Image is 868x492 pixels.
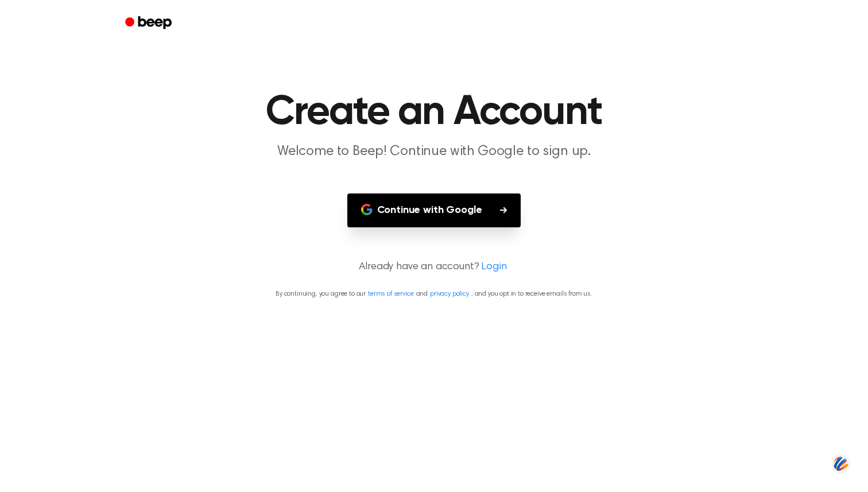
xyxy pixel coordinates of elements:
[140,92,728,133] h1: Create an Account
[430,290,469,297] a: privacy policy
[214,142,654,161] p: Welcome to Beep! Continue with Google to sign up.
[368,290,413,297] a: terms of service
[831,454,851,475] img: svg+xml;base64,PHN2ZyB3aWR0aD0iNDQiIGhlaWdodD0iNDQiIHZpZXdCb3g9IjAgMCA0NCA0NCIgZmlsbD0ibm9uZSIgeG...
[481,259,506,275] a: Login
[14,289,854,299] p: By continuing, you agree to our and , and you opt in to receive emails from us.
[117,12,182,34] a: Beep
[14,259,854,275] p: Already have an account?
[347,193,521,227] button: Continue with Google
